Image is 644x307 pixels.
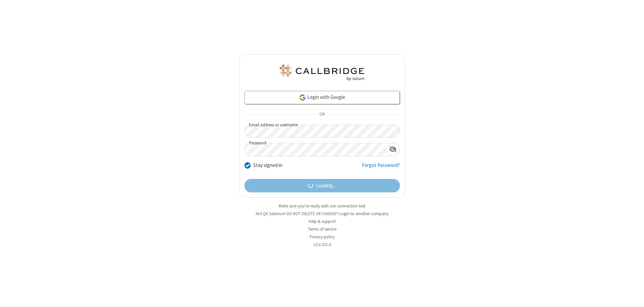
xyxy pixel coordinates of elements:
input: Email address or username [245,125,400,138]
a: Terms of service [308,226,336,232]
img: QA Selenium DO NOT DELETE OR CHANGE [278,65,366,81]
input: Password [245,143,386,156]
li: Not QA Selenium DO NOT DELETE OR CHANGE? [239,210,405,217]
li: v2.6.351.4 [239,241,405,248]
a: Forgot Password? [362,162,400,174]
span: Loading... [316,182,336,190]
div: Show password [386,143,399,156]
a: Login with Google [245,91,400,104]
label: Stay signed in [253,162,282,169]
a: Privacy policy [310,234,335,240]
a: Help & support [309,219,336,224]
a: Make sure you're ready with our connection test [279,203,365,209]
button: Login to another company [339,210,388,217]
button: Loading... [245,179,400,192]
span: OR [317,110,327,119]
img: google-icon.png [299,94,306,101]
